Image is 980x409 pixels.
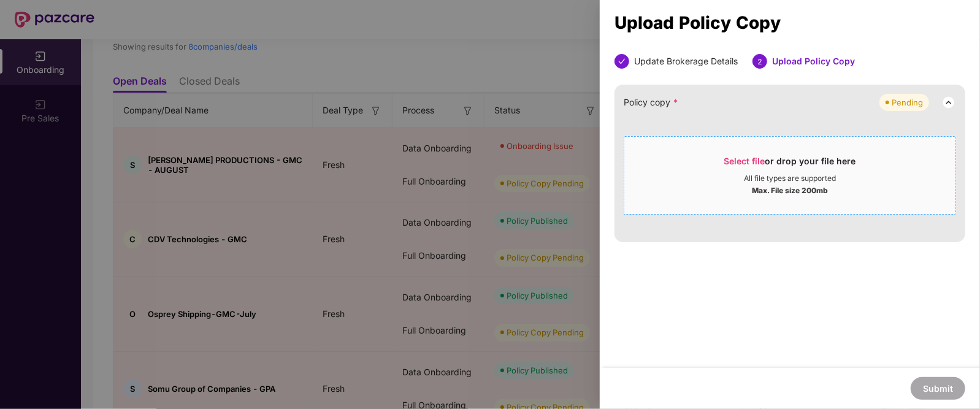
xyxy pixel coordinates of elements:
[634,54,738,69] div: Update Brokerage Details
[744,174,836,183] div: All file types are supported
[941,95,956,110] img: svg+xml;base64,PHN2ZyB3aWR0aD0iMjQiIGhlaWdodD0iMjQiIHZpZXdCb3g9IjAgMCAyNCAyNCIgZmlsbD0ibm9uZSIgeG...
[757,57,762,66] span: 2
[911,377,965,400] button: Submit
[892,96,923,109] div: Pending
[772,54,855,69] div: Upload Policy Copy
[614,16,965,29] div: Upload Policy Copy
[752,183,828,196] div: Max. File size 200mb
[624,146,955,205] span: Select fileor drop your file hereAll file types are supportedMax. File size 200mb
[724,155,856,174] div: or drop your file here
[618,58,626,65] span: check
[624,96,678,109] span: Policy copy
[724,156,765,166] span: Select file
